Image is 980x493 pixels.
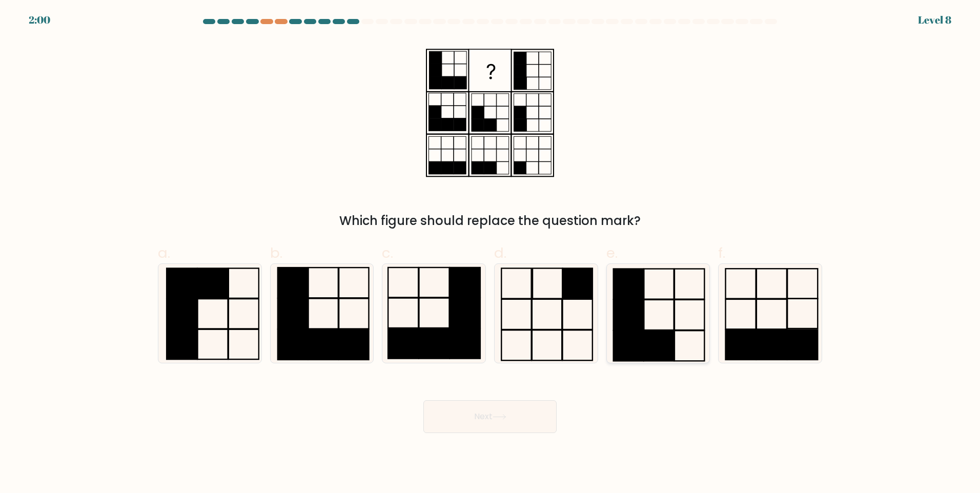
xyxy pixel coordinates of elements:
div: Level 8 [918,12,951,28]
span: c. [382,243,393,263]
div: Which figure should replace the question mark? [164,212,816,230]
span: a. [158,243,170,263]
div: 2:00 [29,12,50,28]
span: d. [494,243,506,263]
button: Next [423,400,557,433]
span: f. [718,243,725,263]
span: e. [606,243,618,263]
span: b. [270,243,282,263]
